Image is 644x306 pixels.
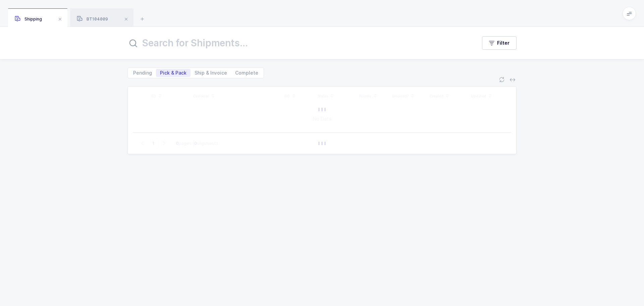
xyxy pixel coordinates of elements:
span: BT104009 [77,16,108,21]
button: Filter [482,36,517,50]
span: Pending [133,71,152,75]
span: Ship & Invoice [195,71,227,75]
span: Complete [235,71,258,75]
span: Pick & Pack [160,71,186,75]
span: Shipping [15,16,42,21]
span: Filter [497,40,509,46]
input: Search for Shipments... [127,35,469,51]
